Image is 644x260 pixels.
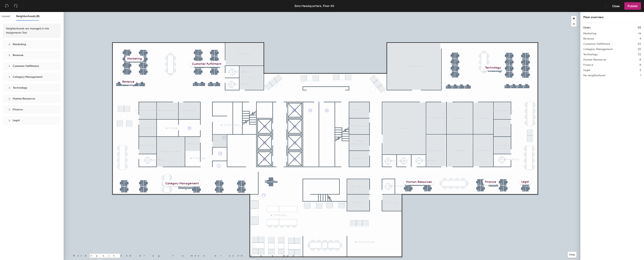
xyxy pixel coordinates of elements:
h2: 20 [638,43,641,46]
h2: Technology [583,53,598,56]
div: Marketing [125,56,144,62]
h2: Legal [583,69,590,72]
span: collapsed [8,119,10,122]
span: collapsed [8,76,10,78]
h2: 8 [640,58,641,61]
button: Close [609,2,623,10]
h2: Human Resources [583,58,606,61]
span: Human Resources [13,97,35,100]
h2: Category Management [583,48,613,51]
span: Close [612,4,620,8]
button: Publish [624,2,641,10]
span: collapsed [8,65,10,67]
span: Customer Fulfillment [13,64,39,68]
h2: No neighborhood [583,74,605,77]
button: Help [568,252,577,258]
div: Category Management [163,180,201,186]
span: collapsed [8,43,10,46]
div: Revenue [120,79,137,85]
div: Customer Fulfillment [6,62,58,70]
h2: 4 [640,37,641,40]
span: collapsed [8,108,10,111]
span: Marketing [13,43,26,46]
h2: 4 [640,69,641,72]
span: collapsed [8,87,10,89]
span: collapsed [8,54,10,56]
span: Legal [13,119,20,122]
button: Undo (⌘ + Z) [3,2,10,10]
span: Technology [13,86,27,89]
span: Finance [13,108,23,111]
h2: 1 [640,74,641,77]
div: Zoro Headquarters, Floor 40 [294,4,334,8]
div: Floor overview [583,15,641,19]
h2: Customer Fulfillment [583,43,610,46]
h2: Revenue [583,37,594,40]
div: Legal [6,116,58,125]
span: Layout [1,15,10,18]
div: Technology [6,84,58,92]
h2: Finance [583,64,593,66]
h2: 8 [640,64,641,66]
div: Neighborhoods are managed in the Assignments Tool [6,27,58,35]
h1: Desks [583,26,590,30]
span: Category Management [13,75,42,78]
h2: 16 [638,32,641,35]
div: Category Management [6,73,58,81]
div: Revenue [6,51,58,60]
span: Publish [628,4,638,8]
h2: 32 [638,53,641,56]
span: collapsed [8,98,10,100]
span: Revenue [13,54,23,57]
div: Marketing [6,40,58,49]
div: Finance [483,179,498,185]
h1: 113 [638,26,641,30]
div: Technology [483,65,503,71]
div: Legal [519,179,531,185]
div: Customer Fulfillment [190,61,224,67]
div: Human Resources [6,94,58,103]
div: Human Resources [404,179,434,185]
button: Redo (⌘ + ⇧ + Z) [12,2,19,10]
h2: 20 [638,48,641,51]
h2: Marketing [583,32,596,35]
div: Finance [6,105,58,114]
span: Neighborhoods (8) [16,15,40,18]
